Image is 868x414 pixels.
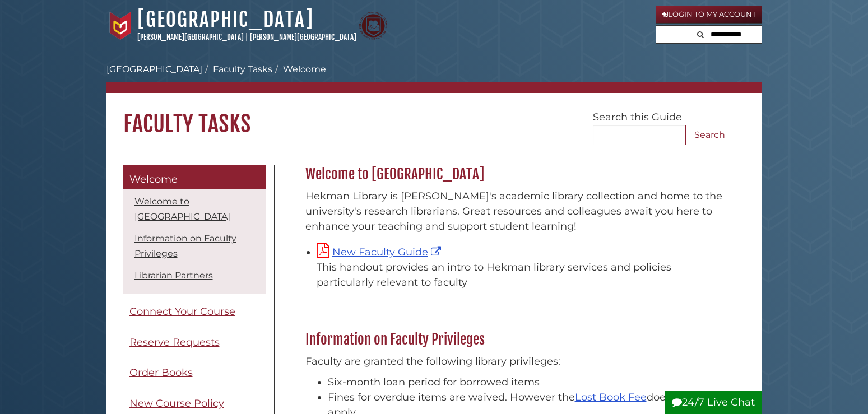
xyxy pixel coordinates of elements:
p: Faculty are granted the following library privileges: [305,354,723,369]
h2: Welcome to [GEOGRAPHIC_DATA] [300,165,728,183]
span: New Course Policy [129,397,224,410]
button: Search [691,125,728,145]
h2: Information on Faculty Privileges [300,331,728,348]
div: This handout provides an intro to Hekman library services and policies particularly relevant to f... [317,260,723,290]
a: Welcome [123,165,266,189]
a: [PERSON_NAME][GEOGRAPHIC_DATA] [137,32,244,41]
img: Calvin Theological Seminary [359,12,387,40]
span: Connect Your Course [129,305,235,318]
a: New Faculty Guide [317,246,444,258]
a: [PERSON_NAME][GEOGRAPHIC_DATA] [250,32,356,41]
a: [GEOGRAPHIC_DATA] [106,64,202,75]
span: Welcome [129,173,178,185]
a: Login to My Account [656,6,762,24]
button: 24/7 Live Chat [665,391,762,414]
span: | [245,32,248,41]
a: Connect Your Course [123,299,266,324]
a: Information on Faculty Privileges [134,233,236,259]
a: Librarian Partners [134,270,213,281]
li: Welcome [272,63,326,76]
span: Reserve Requests [129,336,220,348]
a: Faculty Tasks [213,64,272,75]
nav: breadcrumb [106,63,762,93]
a: Lost Book Fee [575,391,647,403]
a: Order Books [123,360,266,385]
li: Six-month loan period for borrowed items [328,375,723,390]
i: Search [697,31,704,38]
img: Calvin University [106,12,134,40]
h1: Faculty Tasks [106,93,762,138]
a: [GEOGRAPHIC_DATA] [137,7,314,32]
span: Order Books [129,366,193,379]
button: Search [694,26,707,41]
a: Reserve Requests [123,330,266,355]
p: Hekman Library is [PERSON_NAME]'s academic library collection and home to the university's resear... [305,189,723,234]
a: Welcome to [GEOGRAPHIC_DATA] [134,196,230,222]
